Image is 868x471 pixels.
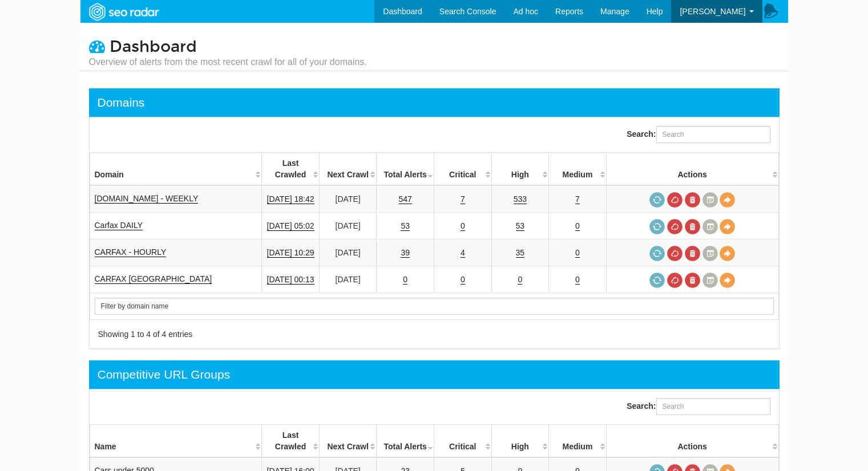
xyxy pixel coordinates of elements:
iframe: Opens a widget where you can find more information [795,437,857,465]
span: Help [647,7,663,16]
a: 35 [516,248,525,258]
a: Request a crawl [649,246,665,261]
a: CARFAX - HOURLY [95,247,167,257]
a: [DATE] 05:02 [267,221,314,231]
a: 7 [461,194,465,204]
a: [DATE] 18:42 [267,194,314,204]
a: Crawl History [703,192,718,208]
th: Name: activate to sort column ascending [90,425,262,458]
a: Delete most recent audit [685,219,700,234]
th: Critical: activate to sort column descending [434,425,491,458]
a: Cancel in-progress audit [667,273,683,288]
th: Total Alerts: activate to sort column ascending [377,153,434,186]
a: Request a crawl [649,219,665,234]
a: 0 [461,221,465,231]
label: Search: [627,398,770,415]
label: Search: [627,126,770,143]
a: 0 [575,275,580,285]
input: Search: [656,398,770,415]
div: Domains [98,94,145,111]
a: View Domain Overview [720,192,735,208]
a: Cancel in-progress audit [667,246,683,261]
a: 53 [401,221,410,231]
a: Crawl History [703,219,718,234]
th: High: activate to sort column descending [491,425,549,458]
a: Cancel in-progress audit [667,192,683,208]
th: High: activate to sort column descending [491,153,549,186]
input: Search [95,298,774,315]
th: Last Crawled: activate to sort column descending [262,425,320,458]
th: Last Crawled: activate to sort column descending [262,153,320,186]
a: 53 [516,221,525,231]
th: Critical: activate to sort column descending [434,153,491,186]
th: Total Alerts: activate to sort column ascending [377,425,434,458]
a: 0 [461,275,465,285]
img: SEORadar [84,2,163,22]
a: Delete most recent audit [685,273,700,288]
a: 0 [518,275,522,285]
th: Actions: activate to sort column ascending [606,153,778,186]
span: Search Console [439,7,496,16]
span: [PERSON_NAME] [680,7,745,16]
a: Cancel in-progress audit [667,219,683,234]
a: Crawl History [703,246,718,261]
a: Delete most recent audit [685,246,700,261]
a: View Domain Overview [720,273,735,288]
a: 0 [575,248,580,258]
a: 7 [575,194,580,204]
span: Manage [600,7,629,16]
a: 547 [399,194,412,204]
a: Carfax DAILY [95,221,143,230]
th: Domain: activate to sort column ascending [90,153,262,186]
a: Request a crawl [649,273,665,288]
th: Medium: activate to sort column descending [549,153,607,186]
span: Reports [555,7,583,16]
td: [DATE] [319,239,377,266]
a: Crawl History [703,273,718,288]
div: Showing 1 to 4 of 4 entries [98,328,420,340]
a: [DATE] 00:13 [267,275,314,285]
th: Next Crawl: activate to sort column descending [319,153,377,186]
a: [DOMAIN_NAME] - WEEKLY [95,194,199,204]
td: [DATE] [319,266,377,293]
td: [DATE] [319,213,377,239]
th: Medium: activate to sort column descending [549,425,607,458]
td: [DATE] [319,185,377,213]
a: 533 [514,194,527,204]
span: Dashboard [110,37,197,56]
a: 0 [575,221,580,231]
th: Next Crawl: activate to sort column descending [319,425,377,458]
a: Delete most recent audit [685,192,700,208]
input: Search: [656,126,770,143]
a: 0 [403,275,407,285]
i:  [89,38,105,54]
span: Ad hoc [513,7,538,16]
small: Overview of alerts from the most recent crawl for all of your domains. [89,56,367,68]
a: Request a crawl [649,192,665,208]
a: View Domain Overview [720,219,735,234]
a: [DATE] 10:29 [267,248,314,258]
a: 39 [401,248,410,258]
div: Competitive URL Groups [98,366,231,383]
a: 4 [461,248,465,258]
a: CARFAX [GEOGRAPHIC_DATA] [95,274,212,284]
a: View Domain Overview [720,246,735,261]
th: Actions: activate to sort column ascending [606,425,778,458]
